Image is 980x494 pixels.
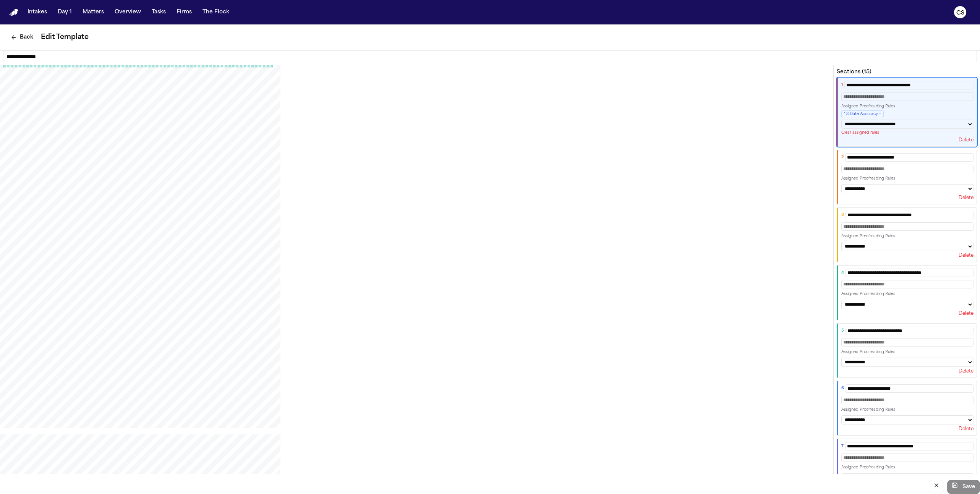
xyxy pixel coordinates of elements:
[959,426,974,432] button: Delete
[837,150,977,204] div: 2Assigned Proofreading RulesDelete
[841,350,974,355] div: Assigned Proofreading Rules
[841,110,884,118] span: 1.3:Date Accuracy
[837,207,977,262] div: 3Assigned Proofreading RulesDelete
[929,480,944,494] button: cancel
[959,253,974,259] button: Delete
[841,176,974,181] div: Assigned Proofreading Rules
[841,444,844,449] span: 7
[959,311,974,317] button: Delete
[55,5,75,19] button: Day 1
[841,386,844,391] span: 6
[841,212,844,217] span: 3
[841,104,974,109] div: Assigned Proofreading Rules
[149,5,169,19] button: Tasks
[41,32,89,43] h2: Edit Template
[79,5,107,19] button: Matters
[959,195,974,201] button: Delete
[841,234,974,239] div: Assigned Proofreading Rules
[879,112,881,117] button: Remove Date Accuracy
[841,407,974,412] div: Assigned Proofreading Rules
[24,5,50,19] button: Intakes
[841,292,974,296] div: Assigned Proofreading Rules
[841,130,879,135] button: Clear assigned rules
[199,5,232,19] button: The Flock
[837,265,977,320] div: 4Assigned Proofreading RulesDelete
[9,9,18,16] img: Finch Logo
[837,381,977,436] div: 6Assigned Proofreading RulesDelete
[959,137,974,143] button: Delete
[6,31,38,44] button: Back
[173,5,195,19] button: Firms
[841,83,843,87] span: 1
[837,78,977,147] div: 1Assigned Proofreading Rules1.3:Date AccuracyRemove Date AccuracyClear assigned rulesDelete
[837,323,977,378] div: 5Assigned Proofreading RulesDelete
[112,5,144,19] button: Overview
[9,9,18,16] a: Home
[837,68,977,76] h4: Sections ( 15 )
[837,439,977,493] div: 7Assigned Proofreading Rules
[841,155,844,160] span: 2
[959,368,974,374] button: Delete
[841,465,974,470] div: Assigned Proofreading Rules
[841,270,844,275] span: 4
[947,480,980,494] button: save template
[841,328,844,333] span: 5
